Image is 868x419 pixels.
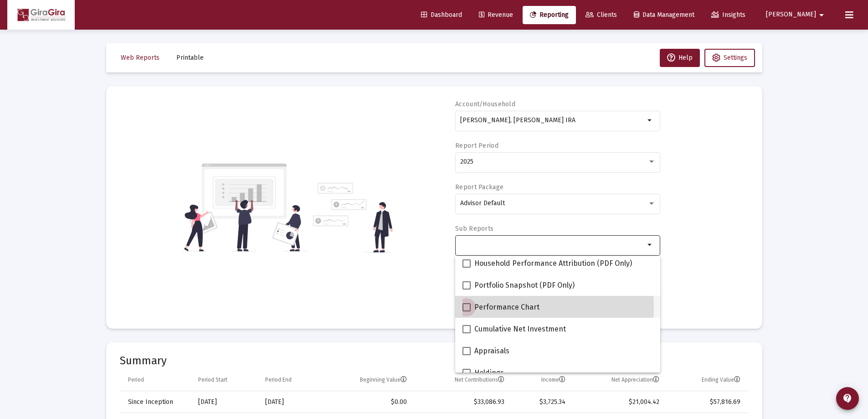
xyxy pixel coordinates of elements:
span: Insights [711,11,745,19]
span: Advisor Default [460,199,505,207]
span: Household Performance Attribution (PDF Only) [474,258,632,269]
td: $33,086.93 [413,391,511,413]
div: [DATE] [198,398,252,407]
mat-chip-list: Selection [460,239,645,250]
td: Column Income [511,369,571,391]
div: Income [541,376,565,383]
mat-icon: arrow_drop_down [816,6,827,24]
div: Net Contributions [455,376,504,383]
span: 2025 [460,158,473,166]
label: Report Package [455,183,503,191]
div: Period [128,376,144,383]
span: [PERSON_NAME] [766,11,816,19]
div: [DATE] [265,398,316,407]
mat-card-title: Summary [120,356,749,365]
a: Reporting [523,6,576,24]
td: Column Period Start [192,369,259,391]
td: $0.00 [322,391,413,413]
a: Clients [578,6,624,24]
span: Portfolio Snapshot (PDF Only) [474,280,575,291]
span: Clients [586,11,617,19]
button: [PERSON_NAME] [755,5,838,24]
td: $57,816.69 [666,391,748,413]
td: Column Period [120,369,192,391]
td: $3,725.34 [511,391,571,413]
a: Insights [704,6,753,24]
span: Printable [176,54,204,62]
a: Revenue [472,6,520,24]
span: Help [667,54,693,62]
img: reporting [182,162,308,253]
a: Data Management [627,6,702,24]
span: Reporting [530,11,569,19]
td: Column Net Appreciation [572,369,666,391]
mat-icon: arrow_drop_down [645,239,656,250]
span: Data Management [634,11,694,19]
td: Since Inception [120,391,192,413]
label: Sub Reports [455,225,493,233]
mat-icon: contact_support [842,393,853,404]
button: Settings [704,49,755,67]
label: Account/Household [455,100,515,108]
td: Column Beginning Value [322,369,413,391]
img: Dashboard [14,6,68,24]
img: reporting-alt [313,183,393,253]
mat-icon: arrow_drop_down [645,115,656,126]
div: Period Start [198,376,227,383]
td: Column Ending Value [666,369,748,391]
span: Cumulative Net Investment [474,324,566,335]
div: Net Appreciation [611,376,659,383]
button: Printable [169,49,211,67]
span: Appraisals [474,346,509,357]
span: Holdings [474,367,504,378]
input: Search or select an account or household [460,117,645,124]
span: Web Reports [121,54,159,62]
div: Period End [265,376,292,383]
div: Ending Value [702,376,740,383]
button: Help [660,49,700,67]
button: Web Reports [113,49,167,67]
span: Dashboard [421,11,462,19]
span: Performance Chart [474,302,539,313]
div: Beginning Value [360,376,407,383]
td: Column Net Contributions [413,369,511,391]
span: Revenue [479,11,513,19]
a: Dashboard [414,6,469,24]
label: Report Period [455,142,498,150]
td: $21,004.42 [572,391,666,413]
td: Column Period End [259,369,322,391]
span: Settings [724,54,747,62]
